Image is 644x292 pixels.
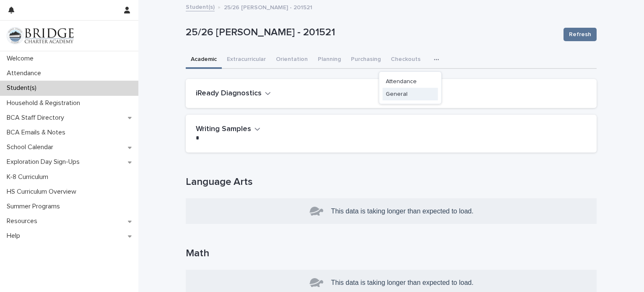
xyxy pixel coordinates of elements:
button: Orientation [271,51,313,69]
h2: Writing Samples [196,125,251,134]
button: Extracurricular [222,51,271,69]
h1: Language Arts [186,176,597,188]
p: K-8 Curriculum [3,173,55,181]
p: BCA Emails & Notes [3,129,72,137]
p: HS Curriculum Overview [3,188,83,196]
img: V1C1m3IdTEidaUdm9Hs0 [7,27,74,44]
p: Welcome [3,55,40,63]
p: Exploration Day Sign-Ups [3,158,86,166]
button: iReady Diagnostics [196,89,271,98]
img: turtle [309,275,328,290]
p: Attendance [3,69,48,77]
span: Attendance [386,79,417,84]
h1: Math [186,247,597,260]
button: Purchasing [346,51,386,69]
p: BCA Staff Directory [3,114,71,122]
p: 25/26 [PERSON_NAME] - 201521 [224,2,312,11]
p: Household & Registration [3,99,87,107]
p: Help [3,232,27,240]
p: Summer Programs [3,203,67,210]
p: This data is taking longer than expected to load. [331,275,474,290]
span: Refresh [569,30,591,39]
button: Planning [313,51,346,69]
button: Checkouts [386,51,426,69]
button: Refresh [563,28,597,41]
p: School Calendar [3,143,60,151]
button: Academic [186,51,222,69]
span: General [386,91,408,97]
p: Resources [3,217,44,225]
img: turtle [309,204,328,218]
p: 25/26 [PERSON_NAME] - 201521 [186,26,557,39]
p: This data is taking longer than expected to load. [331,204,474,218]
a: Student(s) [186,2,215,11]
h2: iReady Diagnostics [196,89,262,98]
p: Student(s) [3,84,43,92]
button: Writing Samples [196,125,260,134]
